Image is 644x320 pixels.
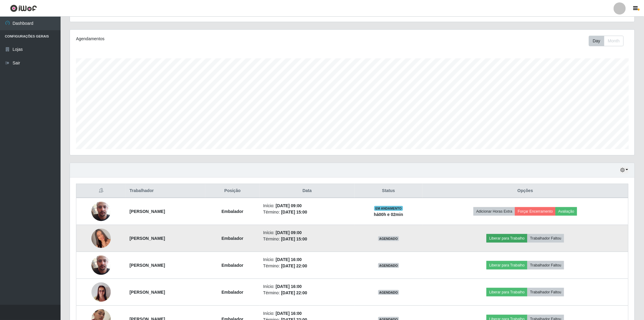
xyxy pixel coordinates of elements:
strong: [PERSON_NAME] [130,290,165,295]
strong: [PERSON_NAME] [130,263,165,268]
button: Liberar para Trabalho [487,288,527,296]
time: [DATE] 16:00 [276,284,302,289]
img: 1745843945427.jpeg [91,248,111,282]
div: First group [589,36,624,46]
button: Liberar para Trabalho [487,261,527,269]
time: [DATE] 16:00 [276,257,302,262]
time: [DATE] 16:00 [276,311,302,316]
button: Adicionar Horas Extra [474,207,515,216]
li: Início: [263,203,351,209]
th: Trabalhador [126,184,206,198]
li: Término: [263,236,351,242]
span: EM ANDAMENTO [374,206,403,211]
img: 1704290796442.jpeg [91,279,111,305]
time: [DATE] 15:00 [281,237,307,241]
img: CoreUI Logo [10,5,37,12]
div: Toolbar with button groups [589,36,629,46]
button: Forçar Encerramento [515,207,556,216]
span: AGENDADO [378,290,399,295]
button: Trabalhador Faltou [527,234,564,243]
img: 1745843945427.jpeg [91,194,111,229]
li: Início: [263,230,351,236]
time: [DATE] 09:00 [276,203,302,208]
div: Agendamentos [76,36,301,42]
button: Trabalhador Faltou [527,261,564,269]
strong: Embalador [222,263,243,268]
li: Início: [263,283,351,290]
img: 1751455620559.jpeg [91,221,111,256]
time: [DATE] 15:00 [281,210,307,214]
li: Término: [263,209,351,215]
button: Liberar para Trabalho [487,234,527,243]
li: Término: [263,290,351,296]
button: Day [589,36,604,46]
button: Avaliação [556,207,577,216]
li: Início: [263,256,351,263]
button: Trabalhador Faltou [527,288,564,296]
strong: [PERSON_NAME] [130,236,165,241]
th: Data [259,184,355,198]
button: Month [604,36,624,46]
strong: há 00 h e 02 min [374,212,403,217]
th: Status [355,184,423,198]
span: AGENDADO [378,236,399,241]
th: Posição [205,184,259,198]
strong: Embalador [222,209,243,214]
th: Opções [422,184,628,198]
li: Término: [263,263,351,269]
time: [DATE] 22:00 [281,263,307,268]
strong: [PERSON_NAME] [130,209,165,214]
span: AGENDADO [378,263,399,268]
time: [DATE] 22:00 [281,290,307,295]
strong: Embalador [222,290,243,295]
time: [DATE] 09:00 [276,230,302,235]
strong: Embalador [222,236,243,241]
li: Início: [263,310,351,317]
